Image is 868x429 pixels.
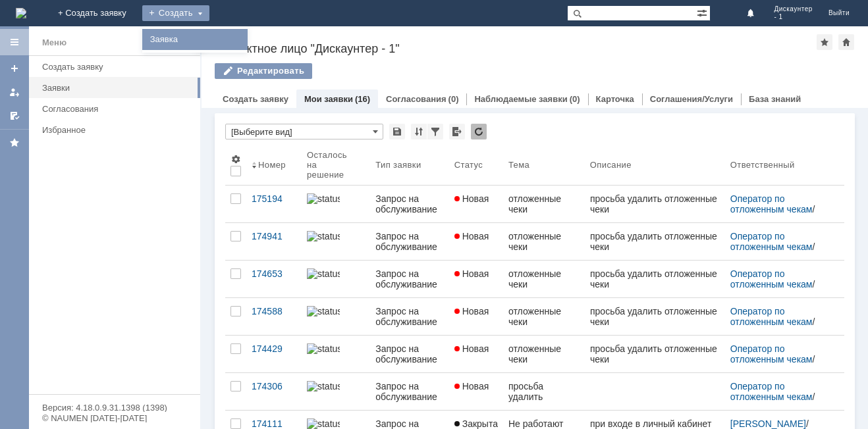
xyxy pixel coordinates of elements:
[508,231,580,252] div: отложенные чеки
[730,343,813,365] a: Оператор по отложенным чекам
[650,94,733,104] a: Соглашения/Услуги
[448,94,459,104] div: (0)
[375,381,443,402] div: Запрос на обслуживание
[246,336,302,372] a: 174429
[838,34,854,50] div: Сделать домашней страницей
[307,306,340,316] img: statusbar-100 (1).png
[508,306,580,327] div: отложенные чеки
[302,261,370,297] a: statusbar-100 (1).png
[370,223,448,260] a: Запрос на обслуживание
[774,13,813,21] span: - 1
[454,381,489,391] span: Новая
[454,268,489,279] span: Новая
[302,298,370,335] a: statusbar-100 (1).png
[370,298,448,335] a: Запрос на обслуживание
[503,373,585,410] a: просьба удалить отложенные чеки
[454,418,498,429] span: Закрыта
[730,193,813,214] a: Оператор по отложенным чекам
[503,186,585,222] a: отложенные чеки
[252,418,296,429] div: 174111
[42,62,192,72] div: Создать заявку
[355,94,370,104] div: (16)
[307,231,340,241] img: statusbar-100 (1).png
[302,223,370,260] a: statusbar-100 (1).png
[307,418,340,429] img: statusbar-100 (1).png
[730,343,828,365] div: /
[570,94,580,104] div: (0)
[375,343,443,365] div: Запрос на обслуживание
[503,223,585,260] a: отложенные чеки
[454,231,489,241] span: Новая
[454,160,483,170] div: Статус
[370,336,448,372] a: Запрос на обслуживание
[252,231,296,241] div: 174941
[508,193,580,214] div: отложенные чеки
[508,381,580,402] div: просьба удалить отложенные чеки
[302,186,370,222] a: statusbar-100 (1).png
[375,306,443,327] div: Запрос на обслуживание
[725,145,834,186] th: Ответственный
[42,414,187,422] div: © NAUMEN [DATE]-[DATE]
[42,403,187,412] div: Версия: 4.18.0.9.31.1398 (1398)
[454,343,489,354] span: Новая
[449,145,503,186] th: Статус
[449,373,503,410] a: Новая
[375,231,443,252] div: Запрос на обслуживание
[730,160,795,170] div: Ответственный
[449,124,465,139] div: Экспорт списка
[375,160,421,170] div: Тип заявки
[246,298,302,335] a: 174588
[730,306,828,327] div: /
[730,381,828,402] div: /
[503,145,585,186] th: Тема
[389,124,405,139] div: Сохранить вид
[596,94,634,104] a: Карточка
[503,336,585,372] a: отложенные чеки
[730,268,813,290] a: Оператор по отложенным чекам
[42,104,192,114] div: Согласования
[411,124,427,139] div: Сортировка...
[375,268,443,290] div: Запрос на обслуживание
[370,186,448,222] a: Запрос на обслуживание
[427,124,443,139] div: Фильтрация...
[307,150,354,180] div: Осталось на решение
[449,223,503,260] a: Новая
[37,78,198,98] a: Заявки
[223,94,288,104] a: Создать заявку
[449,298,503,335] a: Новая
[730,231,828,252] div: /
[258,160,286,170] div: Номер
[246,223,302,260] a: 174941
[375,193,443,214] div: Запрос на обслуживание
[246,261,302,297] a: 174653
[252,193,296,204] div: 175194
[4,58,25,79] a: Создать заявку
[4,105,25,126] a: Мои согласования
[697,6,710,18] span: Расширенный поиск
[42,83,192,93] div: Заявки
[246,186,302,222] a: 175194
[42,125,178,135] div: Избранное
[449,336,503,372] a: Новая
[304,94,353,104] a: Мои заявки
[508,160,529,170] div: Тема
[145,32,245,47] a: Заявка
[774,5,813,13] span: Дискаунтер
[471,124,487,139] div: Обновлять список
[730,268,828,290] div: /
[307,343,340,354] img: statusbar-100 (1).png
[730,193,828,214] div: /
[730,306,813,327] a: Оператор по отложенным чекам
[302,336,370,372] a: statusbar-100 (1).png
[730,231,813,252] a: Оператор по отложенным чекам
[503,261,585,297] a: отложенные чеки
[370,145,448,186] th: Тип заявки
[307,381,340,391] img: statusbar-60 (1).png
[302,373,370,410] a: statusbar-60 (1).png
[503,298,585,335] a: отложенные чеки
[370,261,448,297] a: Запрос на обслуживание
[730,418,806,429] a: [PERSON_NAME]
[817,34,832,50] div: Добавить в избранное
[252,343,296,354] div: 174429
[749,94,801,104] a: База знаний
